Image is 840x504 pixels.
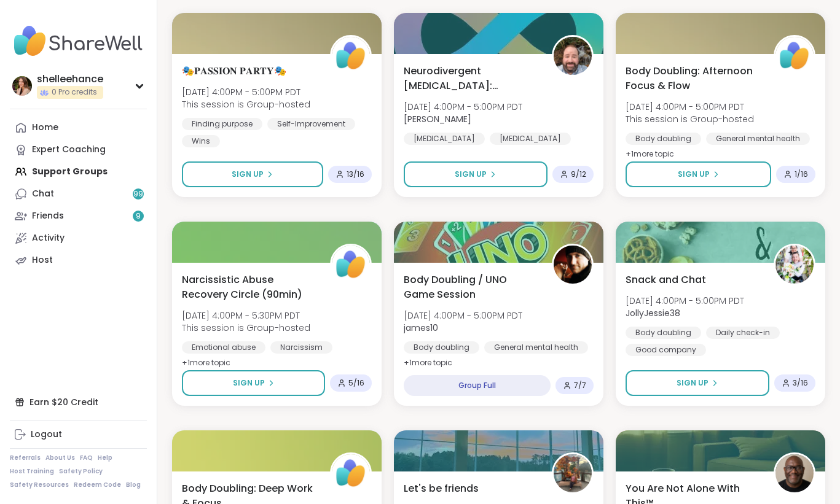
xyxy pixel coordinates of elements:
span: 0 Pro credits [52,87,97,98]
div: Emotional abuse [182,341,265,354]
button: Sign Up [182,161,323,187]
b: [PERSON_NAME] [404,113,471,125]
span: [DATE] 4:00PM - 5:30PM PDT [182,309,310,322]
div: shelleehance [37,72,103,86]
div: Earn $20 Credit [10,391,147,413]
button: Sign Up [404,161,548,187]
img: shelleehance [12,76,32,96]
span: Sign Up [233,378,265,389]
span: Body Doubling / UNO Game Session [404,273,538,302]
a: Friends9 [10,205,147,227]
span: 13 / 16 [347,169,364,179]
span: 9 [136,211,141,222]
span: 99 [133,189,143,200]
a: Chat99 [10,183,147,205]
span: [DATE] 4:00PM - 5:00PM PDT [404,309,522,322]
span: [DATE] 4:00PM - 5:00PM PDT [182,86,310,98]
a: Blog [126,481,141,489]
img: ShareWell Nav Logo [10,20,147,63]
span: This session is Group-hosted [182,98,310,110]
div: Logout [31,428,62,441]
div: Wins [182,135,220,147]
span: Narcissistic Abuse Recovery Circle (90min) [182,273,316,302]
div: General mental health [484,341,588,354]
a: Host [10,249,147,271]
div: Activity [32,232,65,244]
div: Group Full [404,375,551,396]
a: FAQ [80,454,93,462]
img: ShareWell [332,37,370,75]
span: Sign Up [455,169,487,180]
span: This session is Group-hosted [182,322,310,334]
div: Narcissism [270,341,332,354]
span: Neurodivergent [MEDICAL_DATA]: [MEDICAL_DATA] [404,64,538,93]
div: Self-Improvement [267,118,355,130]
div: Expert Coaching [32,144,106,156]
div: [MEDICAL_DATA] [404,133,485,145]
div: Finding purpose [182,118,262,130]
button: Sign Up [182,370,325,396]
div: Body doubling [404,341,479,354]
div: Host [32,254,53,266]
div: Chat [32,188,54,200]
a: Logout [10,424,147,446]
span: 5 / 16 [348,378,364,388]
span: Sign Up [232,169,264,180]
span: Let's be friends [404,481,479,496]
a: About Us [45,454,75,462]
img: ShareWell [332,454,370,492]
img: ShareWell [332,246,370,284]
div: Friends [32,210,64,222]
a: Safety Policy [59,467,103,476]
a: Home [10,117,147,139]
a: Host Training [10,467,54,476]
a: Redeem Code [74,481,121,489]
b: james10 [404,322,438,334]
a: Expert Coaching [10,139,147,161]
span: [DATE] 4:00PM - 5:00PM PDT [404,101,522,113]
span: 🎭𝐏𝐀𝐒𝐒𝐈𝐎𝐍 𝐏𝐀𝐑𝐓𝐘🎭 [182,64,286,79]
a: Safety Resources [10,481,69,489]
a: Help [98,454,112,462]
a: Activity [10,227,147,249]
div: Home [32,122,58,134]
a: Referrals [10,454,41,462]
div: [MEDICAL_DATA] [490,133,571,145]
